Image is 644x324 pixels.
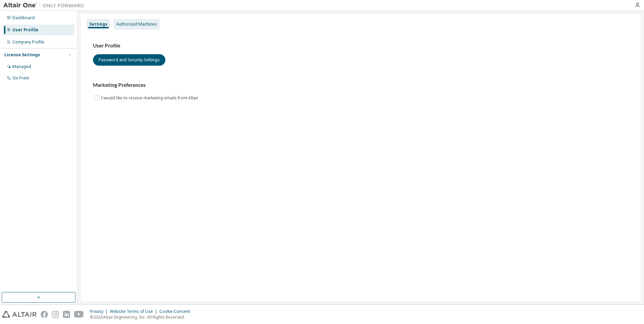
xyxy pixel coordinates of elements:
div: Privacy [90,309,110,314]
div: On Prem [12,75,29,81]
h3: Marketing Preferences [93,82,629,89]
div: Managed [12,64,31,69]
img: linkedin.svg [63,311,70,318]
img: altair_logo.svg [2,311,37,318]
p: © 2025 Altair Engineering, Inc. All Rights Reserved. [90,314,194,320]
div: User Profile [12,27,38,33]
div: Company Profile [12,39,44,45]
div: Settings [89,22,107,27]
div: Cookie Consent [159,309,194,314]
div: Website Terms of Use [110,309,159,314]
button: Password and Security Settings [93,54,165,66]
div: Dashboard [12,15,35,21]
h3: User Profile [93,42,629,49]
img: Altair One [3,2,88,9]
div: Authorized Machines [116,22,157,27]
img: youtube.svg [74,311,84,318]
label: I would like to receive marketing emails from Altair [101,94,200,102]
img: instagram.svg [52,311,59,318]
div: License Settings [4,52,40,58]
img: facebook.svg [41,311,48,318]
